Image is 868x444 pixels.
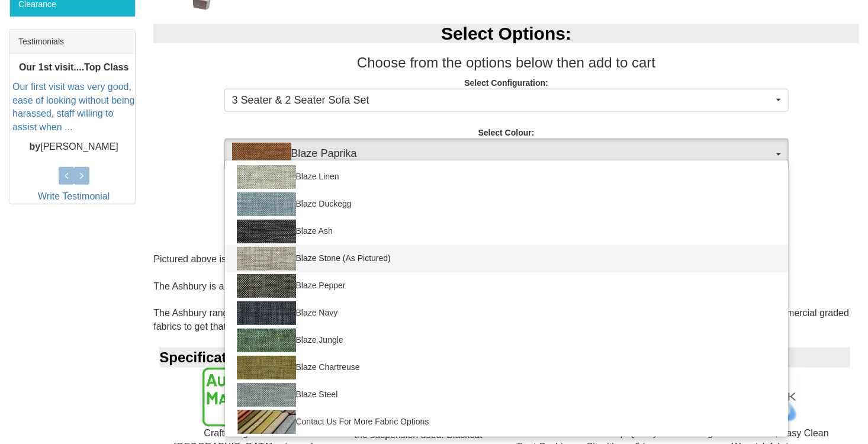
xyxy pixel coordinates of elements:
[159,348,850,368] div: Specifications
[225,381,788,408] a: Blaze Steel
[232,143,773,166] span: Blaze Paprika
[225,218,788,245] a: Blaze Ash
[225,245,788,272] a: Blaze Stone (As Pictured)
[38,191,110,201] a: Write Testimonial
[237,247,296,271] img: Blaze Stone (As Pictured)
[202,368,289,427] img: Australian Made
[19,62,129,72] b: Our 1st visit....Top Class
[237,356,296,379] img: Blaze Chartreuse
[237,410,296,434] img: Contact Us For More Fabric Options
[225,163,788,191] a: Blaze Linen
[237,274,296,298] img: Blaze Pepper
[232,143,291,166] img: Blaze Paprika
[232,93,773,108] span: 3 Seater & 2 Seater Sofa Set
[12,82,134,133] a: Our first visit was very good, ease of looking without being harassed, staff willing to assist wh...
[225,327,788,354] a: Blaze Jungle
[153,55,859,70] h3: Choose from the options below then add to cart
[237,165,296,189] img: Blaze Linen
[225,300,788,327] a: Blaze Navy
[224,89,789,112] button: 3 Seater & 2 Seater Sofa Set
[12,141,135,155] p: [PERSON_NAME]
[237,301,296,325] img: Blaze Navy
[441,24,571,43] b: Select Options:
[9,30,135,54] div: Testimonials
[237,383,296,407] img: Blaze Steel
[225,272,788,300] a: Blaze Pepper
[225,354,788,381] a: Blaze Chartreuse
[225,191,788,218] a: Blaze Duckegg
[237,192,296,216] img: Blaze Duckegg
[464,78,548,88] strong: Select Configuration:
[478,128,535,137] strong: Select Colour:
[237,329,296,352] img: Blaze Jungle
[30,142,41,152] b: by
[237,220,296,243] img: Blaze Ash
[225,408,788,436] a: Contact Us For More Fabric Options
[224,139,789,170] button: Blaze PaprikaBlaze Paprika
